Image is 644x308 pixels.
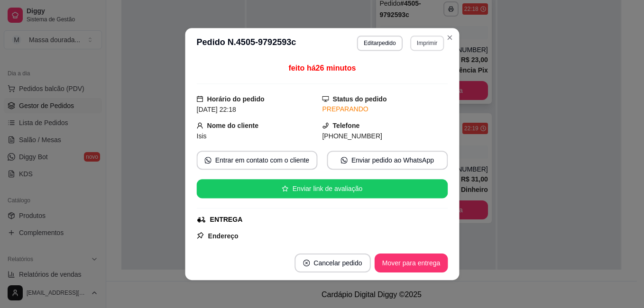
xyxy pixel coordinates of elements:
span: calendar [196,95,203,102]
span: pushpin [196,232,204,239]
span: [PHONE_NUMBER] [322,132,382,140]
strong: Horário do pedido [207,95,264,103]
strong: Endereço [208,232,238,240]
span: whats-app [204,157,211,163]
button: whats-appEnviar pedido ao WhatsApp [327,151,448,170]
span: desktop [322,95,329,102]
button: Close [442,30,457,45]
button: Editarpedido [357,36,403,51]
button: close-circleCancelar pedido [294,254,371,272]
span: feito há 26 minutos [288,63,356,72]
span: user [196,122,203,129]
span: [DATE] 22:18 [196,106,236,113]
button: Mover para entrega [374,254,448,272]
button: whats-appEntrar em contato com o cliente [196,151,317,170]
span: close-circle [303,260,310,266]
strong: Telefone [332,122,359,129]
strong: Nome do cliente [207,122,258,129]
button: starEnviar link de avaliação [196,179,448,198]
strong: Status do pedido [332,95,386,103]
span: Isis [196,132,206,140]
button: Imprimir [410,36,444,51]
span: phone [322,122,329,129]
span: star [282,185,288,192]
div: PREPARANDO [322,104,448,114]
span: whats-app [340,157,347,163]
h3: Pedido N. 4505-9792593c [196,36,296,51]
div: ENTREGA [210,214,242,224]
